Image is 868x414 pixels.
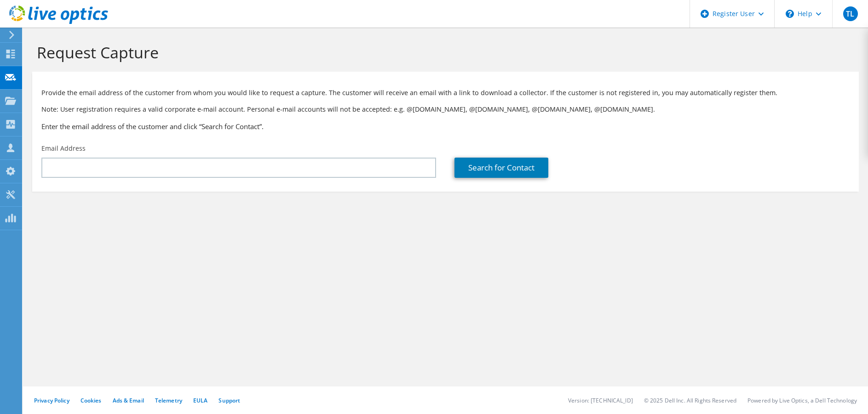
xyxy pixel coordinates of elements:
[747,397,857,404] li: Powered by Live Optics, a Dell Technology
[113,397,144,404] a: Ads & Email
[41,144,86,153] label: Email Address
[843,6,858,21] span: TL
[568,397,633,404] li: Version: [TECHNICAL_ID]
[37,43,850,62] h1: Request Capture
[41,88,850,98] p: Provide the email address of the customer from whom you would like to request a capture. The cust...
[193,397,207,404] a: EULA
[80,397,102,404] a: Cookies
[41,104,850,114] p: Note: User registration requires a valid corporate e-mail account. Personal e-mail accounts will ...
[454,158,548,178] a: Search for Contact
[218,397,240,404] a: Support
[786,10,794,18] svg: \n
[155,397,182,404] a: Telemetry
[34,397,69,404] a: Privacy Policy
[644,397,736,404] li: © 2025 Dell Inc. All Rights Reserved
[41,121,850,131] h3: Enter the email address of the customer and click “Search for Contact”.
